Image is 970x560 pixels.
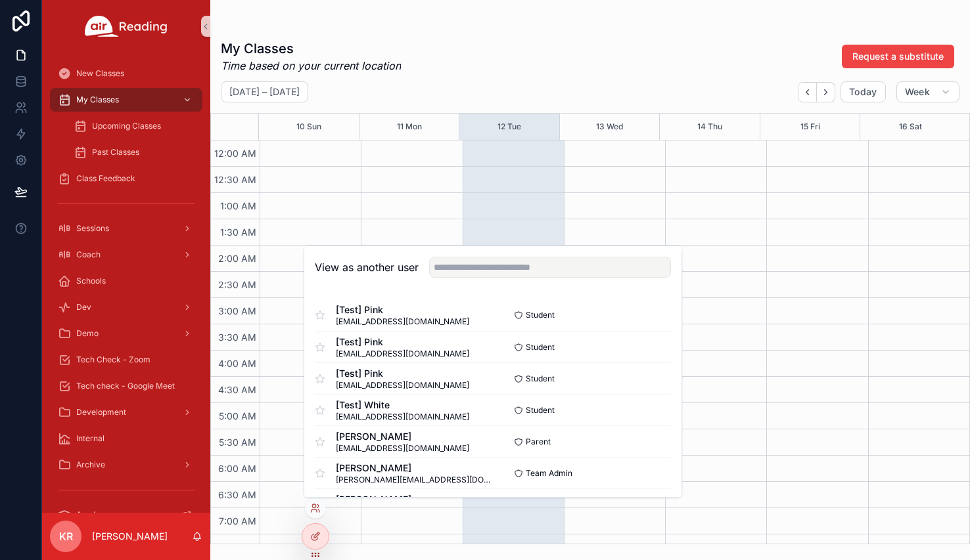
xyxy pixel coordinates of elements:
span: Student [526,405,555,416]
span: 4:00 AM [215,358,260,369]
span: [EMAIL_ADDRESS][DOMAIN_NAME] [336,412,469,422]
span: 2:00 AM [215,253,260,264]
span: 6:00 AM [215,463,260,474]
p: [PERSON_NAME] [92,530,168,543]
a: Internal [50,427,202,450]
span: [PERSON_NAME] [336,462,493,475]
span: [EMAIL_ADDRESS][DOMAIN_NAME] [336,380,469,391]
span: Sessions [76,223,109,234]
span: 4:30 AM [215,384,260,395]
span: Demo [76,328,99,339]
a: Development [50,400,202,424]
span: 1:30 AM [217,226,260,238]
a: Tech check - Google Meet [50,374,202,398]
img: App logo [85,16,168,37]
h1: My Classes [221,39,401,58]
button: 11 Mon [397,114,422,140]
span: Schools [76,276,106,286]
span: [Test] Pink [336,367,469,380]
span: Coach [76,249,101,260]
a: Archive [50,453,202,477]
span: 7:30 AM [216,542,260,553]
button: 15 Fri [800,114,820,140]
a: Coach [50,243,202,267]
a: Dev [50,295,202,319]
span: Team Admin [526,468,572,479]
a: Tech Check - Zoom [50,348,202,372]
span: [EMAIL_ADDRESS][DOMAIN_NAME] [336,443,469,454]
button: Today [841,81,886,102]
span: Student [526,342,555,353]
button: 14 Thu [697,114,722,140]
span: [Test] White [336,398,469,412]
span: Today [849,86,877,98]
span: [EMAIL_ADDRESS][DOMAIN_NAME] [336,316,469,327]
span: 12:00 AM [211,148,260,159]
span: Parent [526,437,551,447]
span: [Test] Pink [336,335,469,349]
a: Demo [50,322,202,345]
button: 16 Sat [899,114,922,140]
span: [PERSON_NAME][EMAIL_ADDRESS][DOMAIN_NAME] [336,475,493,485]
span: My Classes [76,95,119,105]
button: Back [798,82,817,102]
span: [Test] Pink [336,303,469,316]
span: Archive [76,460,105,470]
span: [PERSON_NAME] [336,493,493,506]
span: Student [526,310,555,320]
span: Request a substitute [852,50,944,63]
span: Development [76,407,126,418]
span: Tech check - Google Meet [76,381,175,391]
a: Upcoming Classes [66,114,202,138]
h2: View as another user [315,259,419,275]
span: 3:00 AM [215,305,260,316]
span: Tech Check - Zoom [76,355,150,365]
span: Student [526,374,555,384]
span: 12:30 AM [211,174,260,185]
span: [EMAIL_ADDRESS][DOMAIN_NAME] [336,349,469,359]
span: [PERSON_NAME] [336,430,469,443]
span: 3:30 AM [215,332,260,343]
button: Next [817,82,835,102]
button: 12 Tue [497,114,521,140]
span: 2:30 AM [215,279,260,290]
div: scrollable content [42,53,210,513]
button: Request a substitute [842,45,954,68]
em: Time based on your current location [221,58,401,74]
h2: [DATE] – [DATE] [229,85,300,98]
span: 7:00 AM [216,515,260,527]
span: Internal [76,433,104,444]
a: New Classes [50,62,202,85]
button: 13 Wed [596,114,623,140]
span: Academy [76,509,112,520]
a: My Classes [50,88,202,112]
span: Dev [76,302,91,312]
span: Past Classes [92,147,139,158]
span: 6:30 AM [215,489,260,500]
span: Upcoming Classes [92,121,161,131]
span: 5:00 AM [216,410,260,421]
span: New Classes [76,68,124,79]
a: Academy [50,503,202,527]
span: Week [905,86,930,98]
a: Class Feedback [50,167,202,190]
span: Class Feedback [76,173,135,184]
a: Schools [50,269,202,293]
button: 10 Sun [296,114,321,140]
span: 1:00 AM [217,200,260,211]
a: Past Classes [66,140,202,164]
a: Sessions [50,217,202,240]
button: Week [896,81,959,102]
span: 5:30 AM [216,437,260,448]
span: KR [59,528,73,544]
